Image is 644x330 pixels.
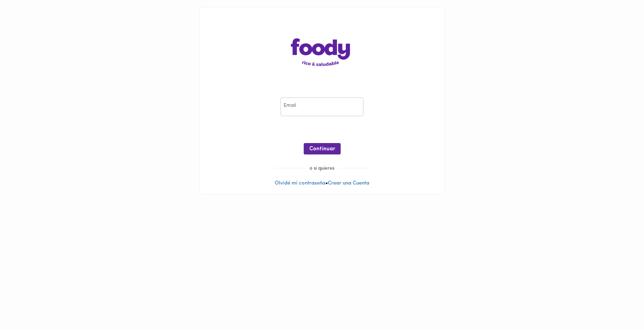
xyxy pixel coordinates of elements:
[309,146,335,152] span: Continuar
[328,181,369,186] a: Crear una Cuenta
[291,38,353,66] img: logo-main-page.png
[304,143,341,154] button: Continuar
[604,290,637,323] iframe: Messagebird Livechat Widget
[275,181,325,186] a: Olvidé mi contraseña
[305,166,339,171] span: o si quieres
[200,7,444,194] div: •
[281,97,363,116] input: pepitoperez@gmail.com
